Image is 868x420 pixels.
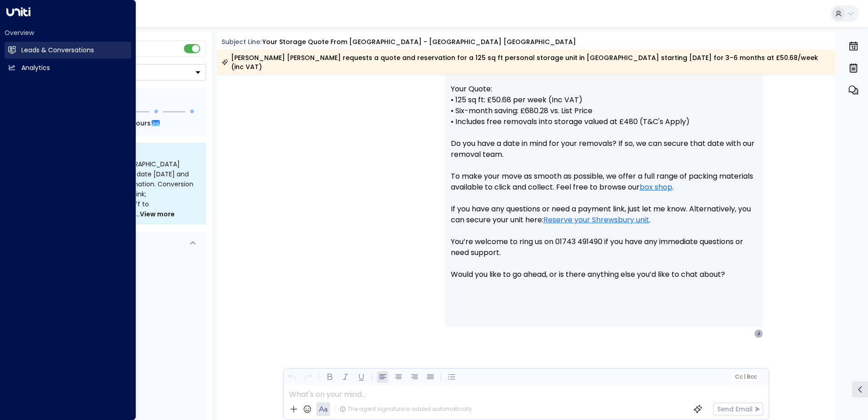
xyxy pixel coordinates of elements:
[140,209,175,219] span: View more
[731,373,760,381] button: Cc|Bcc
[744,374,745,380] span: |
[222,37,261,46] span: Subject Line:
[21,45,94,55] h2: Leads & Conversations
[451,62,758,291] p: Hi [PERSON_NAME], Your Quote: • 125 sq ft: £50.68 per week (Inc VAT) • Six-month saving: £680.28 ...
[543,215,649,225] a: Reserve your Shrewsbury unit
[5,28,131,37] h2: Overview
[92,118,151,128] span: In about 23 hours
[5,60,131,76] a: Analytics
[5,42,131,59] a: Leads & Conversations
[222,53,830,71] div: [PERSON_NAME] [PERSON_NAME] requests a quote and reservation for a 125 sq ft personal storage uni...
[302,371,314,383] button: Redo
[340,405,472,413] div: The agent signature is added automatically
[44,95,199,105] div: Follow Up Sequence
[640,182,672,193] a: box shop
[44,118,199,128] div: Next Follow Up:
[735,374,756,380] span: Cc Bcc
[262,37,576,47] div: Your storage quote from [GEOGRAPHIC_DATA] - [GEOGRAPHIC_DATA] [GEOGRAPHIC_DATA]
[754,329,763,338] div: J
[21,63,50,73] h2: Analytics
[286,371,298,383] button: Undo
